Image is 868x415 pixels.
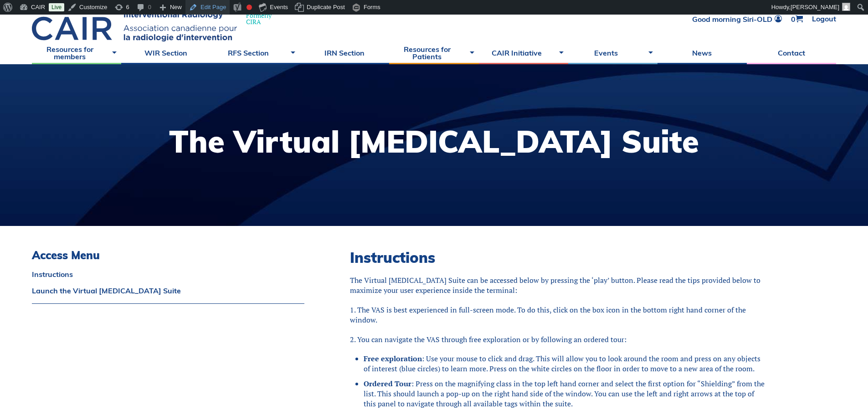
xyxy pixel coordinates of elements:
span: [PERSON_NAME] [791,4,839,10]
a: Live [49,3,64,11]
a: Good morning Siri-OLD [692,15,782,23]
a: WIR Section [121,41,211,64]
a: CAIR Initiative [479,41,568,64]
p: The Virtual [MEDICAL_DATA] Suite can be accessed below by pressing the ‘play’ button. Please read... [350,275,768,296]
h3: Access Menu [32,249,304,262]
a: IRN Section [300,41,389,64]
a: News [657,41,747,64]
p: 1. The VAS is best experienced in full-screen mode. To do this, click on the box icon in the bott... [350,305,768,325]
a: Events [568,41,657,64]
a: Logout [812,15,836,23]
li: : Press on the magnifying class in the top left hand corner and select the first option for “Shie... [364,379,768,409]
a: Resources for Patients [389,41,478,64]
h1: The Virtual [MEDICAL_DATA] Suite [169,126,699,157]
a: 0 [791,15,803,23]
li: : Use your mouse to click and drag. This will allow you to look around the room and press on any ... [364,354,768,374]
div: Focus keyphrase not set [247,5,252,10]
a: Instructions [32,271,304,278]
strong: Free exploration [364,354,422,364]
h2: Instructions [350,249,768,266]
a: Launch the Virtual [MEDICAL_DATA] Suite [32,287,304,294]
a: Contact [747,41,836,64]
a: RFS Section [211,41,300,64]
a: Resources for members [32,41,121,64]
span: Formerly CIRA [246,12,272,25]
strong: Ordered Tour [364,379,411,389]
p: 2. You can navigate the VAS through free exploration or by following an ordered tour: [350,334,768,344]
